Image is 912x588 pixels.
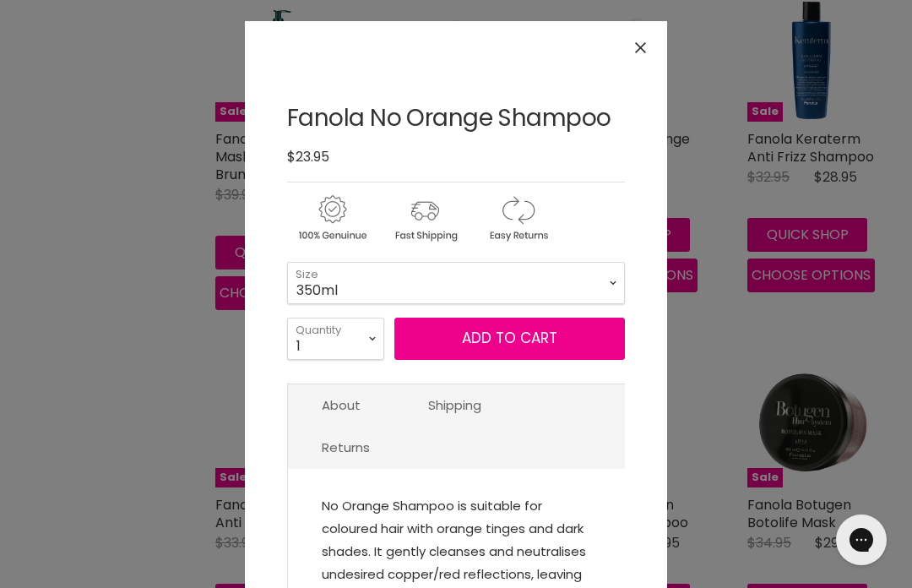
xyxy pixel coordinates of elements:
a: Fanola No Orange Shampoo [287,101,611,134]
button: Add to cart [394,318,625,360]
iframe: Gorgias live chat messenger [828,509,895,571]
span: Add to cart [462,328,557,348]
img: genuine.gif [287,193,377,244]
img: returns.gif [473,193,562,244]
span: $23.95 [287,147,329,166]
select: Quantity [287,318,384,360]
a: Shipping [394,384,515,426]
a: Returns [288,427,404,468]
button: Close [622,30,659,66]
img: shipping.gif [380,193,470,244]
a: About [288,384,394,426]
